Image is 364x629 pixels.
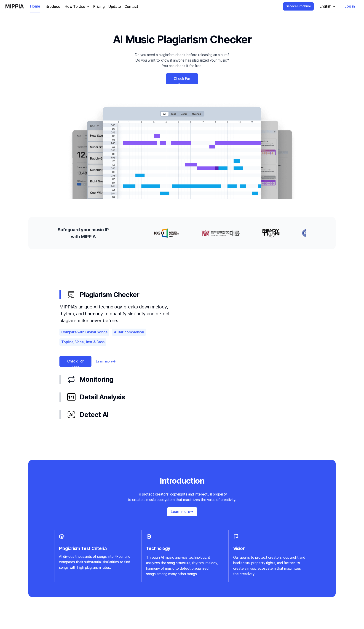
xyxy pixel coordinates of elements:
[93,4,105,9] a: Pricing
[67,392,305,402] div: Detail Analysis
[59,388,305,406] button: Detail Analysis
[108,4,121,9] a: Update
[59,370,305,388] button: Monitoring
[151,229,175,238] img: partner-logo-0
[319,4,332,9] div: English
[135,52,229,69] div: Do you need a plagiarism check before releasing an album? Do you want to know if anyone has plagi...
[30,0,40,13] a: Home
[166,73,198,84] a: Check For Free
[44,4,60,9] a: Introduce
[112,329,146,336] div: 4-Bar comparison
[59,286,305,303] button: Plagiarism Checker
[233,534,239,539] img: flag
[258,229,276,238] img: partner-logo-2
[146,545,218,552] h3: Technology
[197,229,236,238] img: partner-logo-1
[113,31,251,48] h1: AI Music Plagiarism Checker
[59,338,106,346] div: Topline, Vocal, Inst & Bass
[167,507,197,516] button: Learn more→
[86,5,90,8] img: down
[146,555,218,577] div: Through AI music analysis technology, it analyzes the song structure, rhythm, melody, harmony of ...
[146,534,152,539] img: chip
[64,4,90,9] button: How To Use
[160,475,204,487] div: Introduction
[233,555,305,577] div: Our goal is to protect creators' copyright and intellectual property rights, and further, to crea...
[67,409,305,420] div: Detect AI
[96,359,116,364] a: Learn more→
[59,356,91,367] a: Check For Free
[67,374,305,384] div: Monitoring
[58,226,109,240] h2: Safeguard your music IP with MIPPIA
[59,303,183,324] div: MIPPIA’s unique AI technology breaks down melody, rhythm, and harmony to quantify similarity and ...
[124,4,138,9] a: Contact
[63,103,301,199] img: main Image
[59,554,131,570] div: AI divides thousands of songs into 4-bar and compares their substantial similarities to find song...
[59,303,305,370] div: Plagiarism Checker
[67,289,305,300] div: Plagiarism Checker
[59,406,305,423] button: Detect AI
[233,545,305,552] h3: Vision
[316,2,339,11] button: English
[128,492,236,503] div: To protect creators' copyrights and intellectual property, to create a music ecosystem that maxim...
[298,229,312,238] img: partner-logo-3
[283,2,314,11] button: Service Brochure
[59,545,131,552] h3: Plagiarism Test Criteria
[64,4,86,9] div: How To Use
[59,534,64,539] img: layer
[59,329,109,336] div: Compare with Global Songs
